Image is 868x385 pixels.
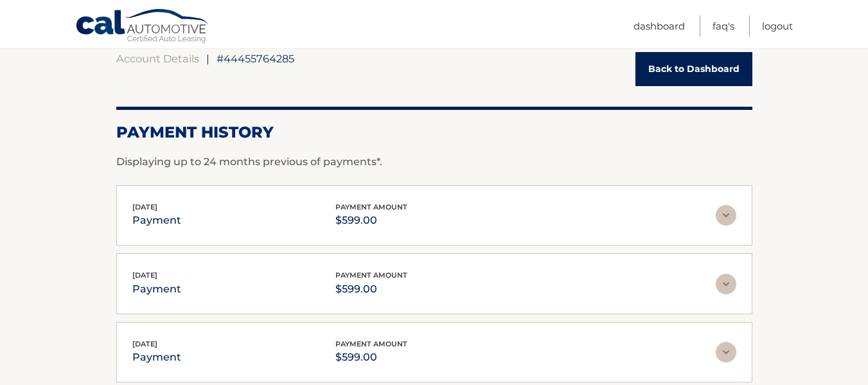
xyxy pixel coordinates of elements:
p: payment [132,211,181,229]
span: payment amount [335,202,407,211]
a: FAQ's [713,15,734,37]
p: $599.00 [335,348,407,366]
span: | [206,52,209,65]
a: Dashboard [633,15,685,37]
span: [DATE] [132,271,157,280]
a: Account Details [116,52,199,65]
img: accordion-rest.svg [716,205,736,226]
a: Back to Dashboard [635,52,752,86]
p: payment [132,280,181,298]
img: accordion-rest.svg [716,342,736,363]
span: payment amount [335,339,407,348]
p: $599.00 [335,280,407,298]
a: Logout [762,15,793,37]
span: [DATE] [132,202,157,211]
span: [DATE] [132,339,157,348]
span: #44455764285 [217,52,294,65]
h2: Payment History [116,123,752,142]
p: payment [132,348,181,366]
img: accordion-rest.svg [716,274,736,294]
a: Cal Automotive [75,8,210,46]
p: Displaying up to 24 months previous of payments*. [116,154,752,170]
span: payment amount [335,271,407,280]
p: $599.00 [335,211,407,229]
